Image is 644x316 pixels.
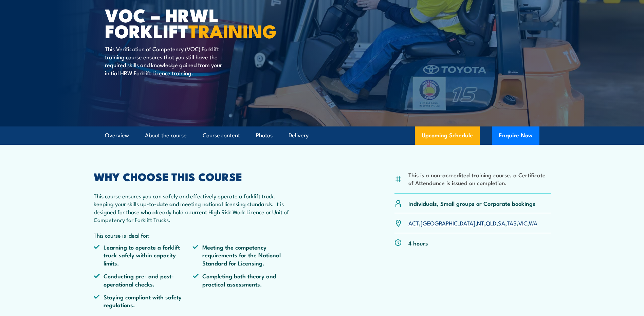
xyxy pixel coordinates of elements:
p: , , , , , , , [408,219,537,227]
p: Individuals, Small groups or Corporate bookings [408,199,535,207]
li: This is a non-accredited training course, a Certificate of Attendance is issued on completion. [408,171,551,187]
a: Upcoming Schedule [415,126,480,145]
a: [GEOGRAPHIC_DATA] [421,219,475,227]
li: Meeting the competency requirements for the National Standard for Licensing. [192,243,292,267]
li: Conducting pre- and post-operational checks. [94,272,193,288]
a: WA [529,219,537,227]
a: TAS [507,219,517,227]
button: Enquire Now [492,126,539,145]
a: QLD [486,219,496,227]
p: 4 hours [408,239,428,247]
p: This course ensures you can safely and effectively operate a forklift truck, keeping your skills ... [94,192,292,224]
a: About the course [145,126,187,144]
li: Completing both theory and practical assessments. [192,272,292,288]
a: ACT [408,219,419,227]
a: Delivery [289,126,309,144]
p: This Verification of Competency (VOC) Forklift training course ensures that you still have the re... [105,45,229,77]
h2: WHY CHOOSE THIS COURSE [94,172,292,181]
a: Course content [203,126,240,144]
li: Learning to operate a forklift truck safely within capacity limits. [94,243,193,267]
a: SA [498,219,505,227]
a: NT [477,219,484,227]
h1: VOC – HRWL Forklift [105,7,273,38]
a: Overview [105,126,129,144]
strong: TRAINING [188,16,277,44]
a: VIC [518,219,527,227]
p: This course is ideal for: [94,231,292,239]
li: Staying compliant with safety regulations. [94,293,193,309]
a: Photos [256,126,273,144]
